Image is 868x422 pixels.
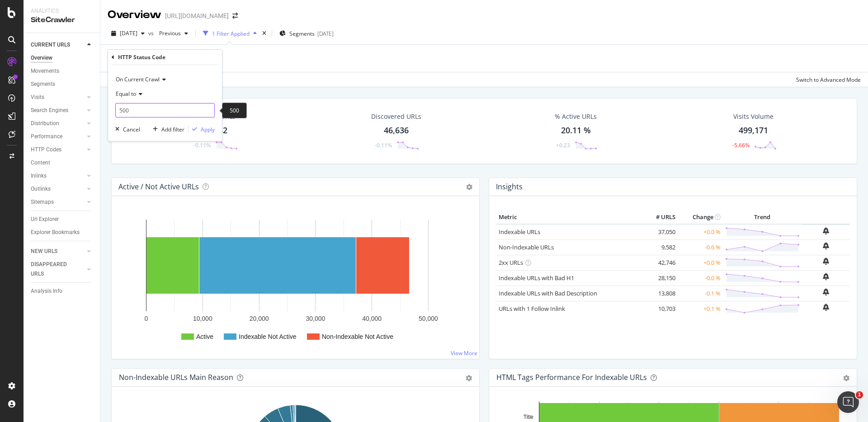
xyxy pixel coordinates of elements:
[306,315,325,322] text: 30,000
[678,270,723,286] td: -0.0 %
[31,171,85,181] a: Inlinks
[31,40,70,50] div: CURRENT URLS
[823,304,829,311] div: bell-plus
[31,80,55,89] div: Segments
[112,125,140,134] button: Cancel
[856,391,863,399] span: 1
[678,239,723,255] td: -0.6 %
[466,184,472,190] i: Options
[843,375,849,381] div: gear
[118,181,199,193] h4: Active / Not Active URLs
[642,211,678,224] th: # URLS
[499,243,554,251] a: Non-Indexable URLs
[31,7,93,15] div: Analytics
[317,30,334,38] div: [DATE]
[148,29,156,37] span: vs
[31,228,80,237] div: Explorer Bookmarks
[642,224,678,240] td: 37,050
[119,211,472,352] svg: A chart.
[232,13,238,19] div: arrow-right-arrow-left
[31,80,94,89] a: Segments
[31,260,85,279] a: DISAPPEARED URLS
[723,211,802,224] th: Trend
[31,197,85,207] a: Sitemaps
[31,66,59,76] div: Movements
[524,414,534,420] text: Title
[120,29,137,37] span: 2025 Sep. 6th
[556,141,570,149] div: +0.23
[222,103,247,118] div: 500
[733,112,774,121] div: Visits Volume
[837,391,859,413] iframe: Intercom live chat
[823,227,829,234] div: bell-plus
[31,15,93,25] div: SiteCrawler
[31,215,59,224] div: Url Explorer
[31,119,59,128] div: Distribution
[451,349,477,357] a: View More
[419,315,438,322] text: 50,000
[31,106,85,115] a: Search Engines
[199,26,260,41] button: 1 Filter Applied
[31,247,57,256] div: NEW URLS
[212,30,250,38] div: 1 Filter Applied
[31,286,62,296] div: Analysis Info
[145,315,148,322] text: 0
[322,333,393,340] text: Non-Indexable Not Active
[466,375,472,381] div: gear
[31,93,44,102] div: Visits
[499,258,523,267] a: 2xx URLs
[496,211,642,224] th: Metric
[193,315,212,322] text: 10,000
[31,53,52,63] div: Overview
[499,305,565,313] a: URLs with 1 Follow Inlink
[193,141,211,149] div: -0.11%
[823,258,829,265] div: bell-plus
[496,181,523,193] h4: Insights
[161,126,184,133] div: Add filter
[31,132,85,141] a: Performance
[499,228,540,236] a: Indexable URLs
[31,145,85,155] a: HTTP Codes
[156,26,192,41] button: Previous
[796,76,861,84] div: Switch to Advanced Mode
[31,247,85,256] a: NEW URLS
[31,53,94,63] a: Overview
[108,7,161,23] div: Overview
[31,158,94,168] a: Content
[165,11,229,20] div: [URL][DOMAIN_NAME]
[31,93,85,102] a: Visits
[375,141,392,149] div: -0.11%
[499,289,597,297] a: Indexable URLs with Bad Description
[642,270,678,286] td: 28,150
[149,125,184,134] button: Add filter
[496,373,647,382] div: HTML Tags Performance for Indexable URLs
[384,125,409,136] div: 46,636
[156,29,181,37] span: Previous
[678,211,723,224] th: Change
[31,145,61,155] div: HTTP Codes
[561,125,591,136] div: 20.11 %
[555,112,597,121] div: % Active URLs
[239,333,297,340] text: Indexable Not Active
[31,66,94,76] a: Movements
[642,255,678,270] td: 42,746
[123,126,140,133] div: Cancel
[823,242,829,249] div: bell-plus
[189,125,215,134] button: Apply
[31,184,51,194] div: Outlinks
[678,255,723,270] td: +0.0 %
[371,112,421,121] div: Discovered URLs
[116,75,160,83] span: On Current Crawl
[823,288,829,295] div: bell-plus
[31,260,76,279] div: DISAPPEARED URLS
[250,315,269,322] text: 20,000
[823,273,829,280] div: bell-plus
[260,29,268,38] div: times
[793,72,861,87] button: Switch to Advanced Mode
[362,315,382,322] text: 40,000
[678,301,723,316] td: +0.1 %
[31,197,54,207] div: Sitemaps
[31,171,47,181] div: Inlinks
[276,26,337,41] button: Segments[DATE]
[642,301,678,316] td: 10,703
